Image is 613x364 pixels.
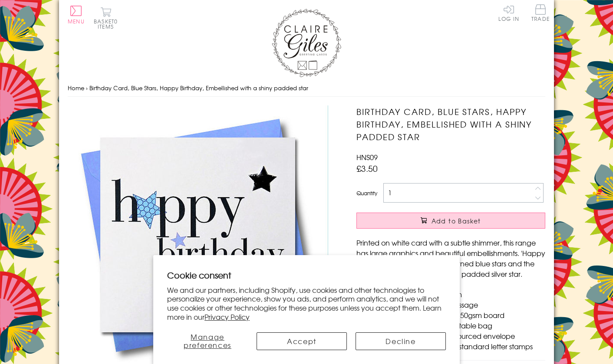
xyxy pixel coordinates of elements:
[68,17,85,25] span: Menu
[68,6,85,24] button: Menu
[432,216,481,225] span: Add to Basket
[356,105,545,143] h1: Birthday Card, Blue Stars, Happy Birthday, Embellished with a shiny padded star
[257,332,347,350] button: Accept
[356,332,446,350] button: Decline
[356,237,545,279] p: Printed on white card with a subtle shimmer, this range has large graphics and beautiful embellis...
[531,4,550,23] a: Trade
[98,17,118,30] span: 0 items
[184,331,231,350] span: Manage preferences
[531,4,550,21] span: Trade
[356,152,378,162] span: HNS09
[89,84,308,92] span: Birthday Card, Blue Stars, Happy Birthday, Embellished with a shiny padded star
[167,332,248,350] button: Manage preferences
[167,269,446,281] h2: Cookie consent
[356,213,545,229] button: Add to Basket
[167,285,446,321] p: We and our partners, including Shopify, use cookies and other technologies to personalize your ex...
[356,189,377,197] label: Quantity
[204,312,250,322] a: Privacy Policy
[86,84,88,92] span: ›
[356,162,378,174] span: £3.50
[68,79,545,97] nav: breadcrumbs
[498,4,519,21] a: Log In
[272,9,341,77] img: Claire Giles Greetings Cards
[68,84,84,92] a: Home
[94,7,118,29] button: Basket0 items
